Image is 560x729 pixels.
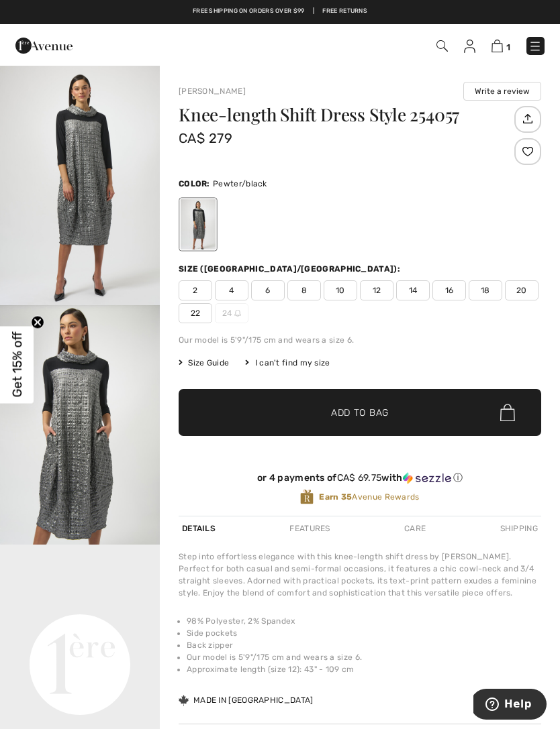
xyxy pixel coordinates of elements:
div: Step into effortless elegance with this knee-length shift dress by [PERSON_NAME]. Perfect for bot... [179,551,541,599]
button: Write a review [463,82,541,101]
li: Approximate length (size 12): 43" - 109 cm [187,663,541,675]
a: Free Returns [322,7,367,16]
div: Our model is 5'9"/175 cm and wears a size 6. [179,334,541,346]
img: Shopping Bag [492,40,503,52]
span: 6 [251,280,285,300]
h1: Knee-length Shift Dress Style 254057 [179,106,511,123]
img: ring-m.svg [234,310,241,317]
span: 14 [396,280,430,300]
div: Care [401,516,429,541]
span: 4 [215,280,248,300]
a: 1ère Avenue [15,38,73,51]
li: 98% Polyester, 2% Spandex [187,615,541,627]
img: Search [436,40,448,52]
img: Bag.svg [500,404,515,421]
span: 8 [287,280,321,300]
span: Avenue Rewards [319,491,419,503]
span: CA$ 279 [179,130,232,146]
div: Size ([GEOGRAPHIC_DATA]/[GEOGRAPHIC_DATA]): [179,263,403,275]
div: I can't find my size [245,357,330,369]
a: Free shipping on orders over $99 [193,7,305,16]
span: 1 [506,42,510,52]
button: Add to Bag [179,389,541,436]
span: Get 15% off [9,332,25,398]
strong: Earn 35 [319,492,352,502]
a: [PERSON_NAME] [179,87,246,96]
img: Menu [528,40,542,53]
img: Sezzle [403,472,451,484]
span: CA$ 69.75 [337,472,382,484]
span: 18 [469,280,502,300]
span: 24 [215,303,248,323]
div: or 4 payments of with [179,472,541,484]
span: Add to Bag [331,406,389,420]
img: 1ère Avenue [15,32,73,59]
span: 12 [360,280,393,300]
div: Shipping [497,516,541,541]
span: | [313,7,314,16]
div: Pewter/black [181,199,216,249]
span: 2 [179,280,212,300]
iframe: Opens a widget where you can find more information [473,689,547,722]
span: 10 [324,280,357,300]
img: Avenue Rewards [300,489,314,505]
li: Back zipper [187,639,541,651]
div: Made in [GEOGRAPHIC_DATA] [179,694,314,706]
div: Features [286,516,333,541]
div: or 4 payments ofCA$ 69.75withSezzle Click to learn more about Sezzle [179,472,541,489]
span: 22 [179,303,212,323]
span: Size Guide [179,357,229,369]
li: Side pockets [187,627,541,639]
a: 1 [492,38,510,54]
span: 20 [505,280,539,300]
span: Color: [179,179,210,188]
button: Close teaser [31,315,44,329]
li: Our model is 5'9"/175 cm and wears a size 6. [187,651,541,663]
img: Share [516,107,539,130]
span: 16 [432,280,466,300]
div: Details [179,516,219,541]
span: Pewter/black [213,179,267,188]
img: My Info [464,40,475,53]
